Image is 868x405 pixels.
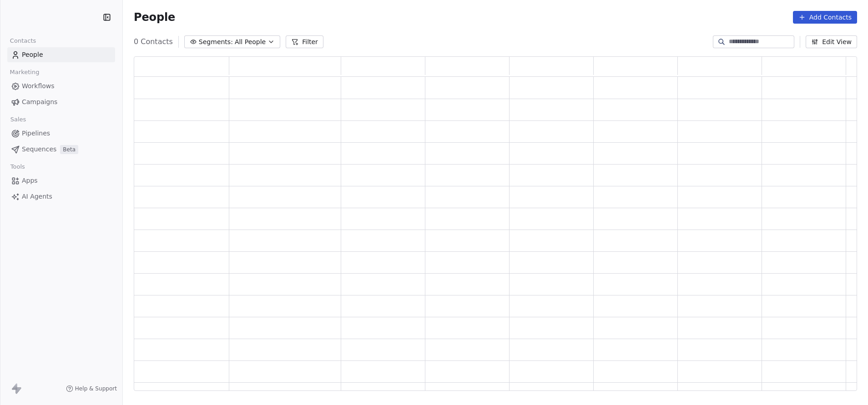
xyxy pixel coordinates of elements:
button: Add Contacts [793,11,857,24]
button: Edit View [806,35,857,48]
span: Segments: [199,37,233,47]
span: 0 Contacts [134,36,173,47]
span: Pipelines [22,129,50,138]
a: Campaigns [7,95,115,110]
span: AI Agents [22,192,52,201]
span: People [22,50,43,60]
a: SequencesBeta [7,142,115,157]
span: Marketing [6,65,43,79]
span: Sequences [22,145,56,154]
span: Contacts [6,34,40,48]
span: Tools [6,160,29,174]
a: AI Agents [7,189,115,204]
a: Workflows [7,79,115,94]
span: People [134,10,175,24]
a: People [7,47,115,62]
span: Apps [22,176,38,185]
span: Help & Support [75,385,117,392]
span: Campaigns [22,97,57,107]
span: Beta [60,145,78,154]
a: Apps [7,173,115,188]
a: Help & Support [66,385,117,392]
span: All People [235,37,266,47]
span: Workflows [22,81,55,91]
a: Pipelines [7,126,115,141]
button: Filter [286,35,323,48]
span: Sales [6,113,30,126]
